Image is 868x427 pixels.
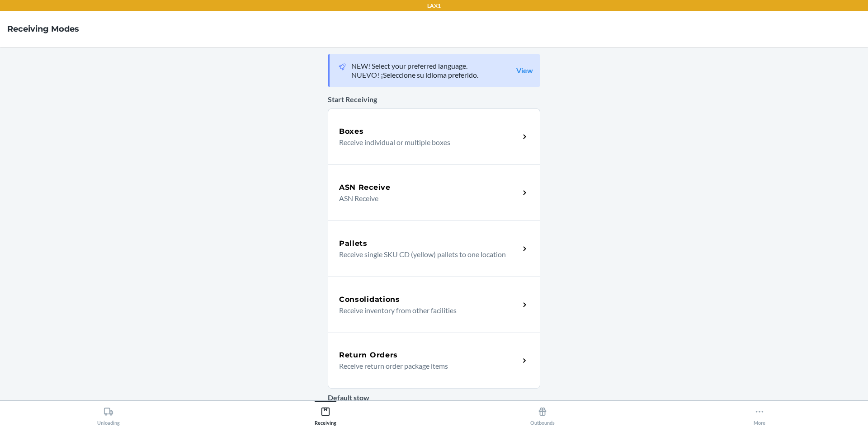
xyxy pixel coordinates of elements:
[434,401,651,426] button: Outbounds
[339,249,512,260] p: Receive single SKU CD (yellow) pallets to one location
[339,137,512,148] p: Receive individual or multiple boxes
[328,277,540,333] a: ConsolidationsReceive inventory from other facilities
[315,403,336,426] div: Receiving
[339,361,512,371] p: Receive return order package items
[328,108,540,164] a: BoxesReceive individual or multiple boxes
[351,70,478,80] p: NUEVO! ¡Seleccione su idioma preferido.
[7,23,79,35] h4: Receiving Modes
[339,238,368,249] h5: Pallets
[339,294,400,305] h5: Consolidations
[339,350,398,361] h5: Return Orders
[339,126,364,137] h5: Boxes
[328,94,540,105] p: Start Receiving
[351,61,478,70] p: NEW! Select your preferred language.
[530,403,555,426] div: Outbounds
[339,193,512,204] p: ASN Receive
[328,164,540,221] a: ASN ReceiveASN Receive
[427,2,441,10] p: LAX1
[217,401,434,426] button: Receiving
[328,392,540,403] p: Default stow
[339,182,391,193] h5: ASN Receive
[328,333,540,389] a: Return OrdersReceive return order package items
[516,66,533,75] a: View
[754,403,765,426] div: More
[328,221,540,277] a: PalletsReceive single SKU CD (yellow) pallets to one location
[339,305,512,316] p: Receive inventory from other facilities
[651,401,868,426] button: More
[97,403,120,426] div: Unloading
